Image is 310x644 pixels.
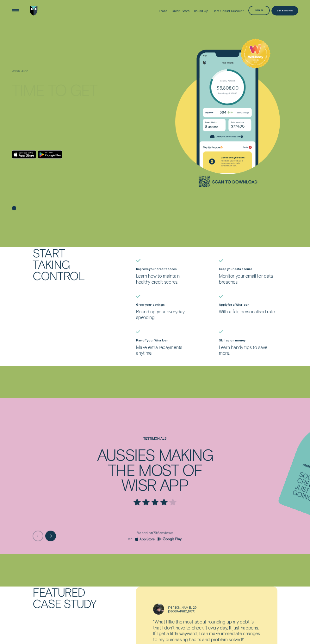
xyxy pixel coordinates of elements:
[136,273,195,285] p: Learn how to maintain healthy credit scores.
[136,339,169,342] label: Pay off your Wisr loan
[12,150,36,159] a: Download on the App Store
[136,309,195,320] p: Round up your everyday spending.
[172,9,189,13] div: Credit Score
[12,82,44,97] div: TIME
[219,309,277,314] p: With a fair, personalised rate.
[136,303,164,306] label: Grow your savings
[219,273,277,285] p: Monitor your email for data breaches.
[95,531,215,541] div: Based on 796 reviews on Trust Pilot
[12,134,105,146] p: Easily monitor your credit score, automate savings and manage your Wisr loan.
[10,6,20,16] button: Open Menu
[128,537,133,541] span: on
[219,303,250,306] label: Apply for a Wisr loan
[194,9,208,13] div: Round Up
[70,82,97,97] div: GET
[168,610,196,613] div: [GEOGRAPHIC_DATA]
[45,531,56,541] button: Next button
[219,339,245,342] label: Skill up on money
[219,267,252,271] label: Keep your data secure
[33,247,104,282] h2: START TAKING CONTROL
[213,9,244,13] div: Debt Consol Discount
[271,6,298,16] a: Get Estimate
[30,6,38,16] img: Wisr
[12,69,105,79] h1: WISR APP
[12,112,93,127] div: ORGANISED
[168,606,196,609] div: [PERSON_NAME] , 29
[159,9,167,13] div: Loans
[33,587,104,616] h2: Featured Case Study
[48,82,66,97] div: TO
[38,150,62,159] a: Android App on Google Play
[136,344,195,356] p: Make extra repayments anytime.
[133,537,155,541] a: Go to Wisr Round Up App on the Apple App Store
[12,97,49,112] div: YOUR
[136,267,177,271] label: Improve your credit scores
[155,537,182,541] a: Go to Wisr Round Up App on the Google Play Store
[95,531,215,535] p: Based on 796 reviews
[12,75,105,120] h4: TIME TO GET YOUR MONEY ORGANISED
[248,6,270,15] button: Log in
[219,344,277,356] p: Learn handy tips to save more.
[53,97,104,112] div: MONEY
